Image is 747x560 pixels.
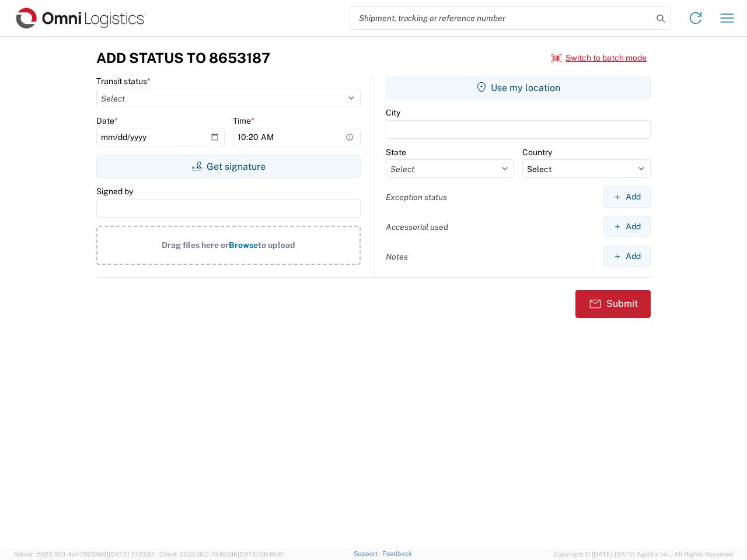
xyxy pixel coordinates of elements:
[354,550,383,557] a: Support
[229,240,258,250] span: Browse
[233,116,254,126] label: Time
[386,222,448,232] label: Accessorial used
[162,240,229,250] span: Drag files here or
[238,551,283,558] span: [DATE] 08:10:16
[386,147,406,157] label: State
[109,551,154,558] span: [DATE] 10:23:21
[603,186,651,208] button: Add
[96,155,361,178] button: Get signature
[553,549,733,559] span: Copyright © [DATE]-[DATE] Agistix Inc., All Rights Reserved
[96,76,151,86] label: Transit status
[386,76,651,99] button: Use my location
[14,551,154,558] span: Server: 2025.18.0-4e47823f9d1
[96,186,133,197] label: Signed by
[551,48,647,68] button: Switch to batch mode
[603,216,651,237] button: Add
[386,107,400,118] label: City
[522,147,552,157] label: Country
[382,550,412,557] a: Feedback
[159,551,283,558] span: Client: 2025.18.0-7346316
[350,7,652,29] input: Shipment, tracking or reference number
[96,116,118,126] label: Date
[386,192,447,202] label: Exception status
[575,290,651,318] button: Submit
[386,251,408,262] label: Notes
[603,246,651,267] button: Add
[258,240,295,250] span: to upload
[96,50,270,66] h3: Add Status to 8653187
